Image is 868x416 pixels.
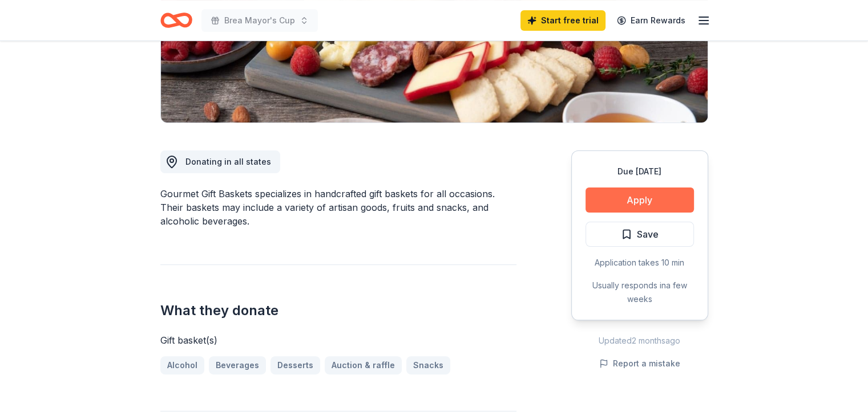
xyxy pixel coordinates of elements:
div: Application takes 10 min [586,256,694,270]
button: Report a mistake [599,357,680,370]
a: Desserts [271,356,320,374]
div: Gift basket(s) [160,333,516,347]
div: Due [DATE] [586,165,694,178]
a: Earn Rewards [610,10,692,31]
a: Alcohol [160,356,204,374]
h2: What they donate [160,301,516,320]
a: Beverages [209,356,266,374]
div: Updated 2 months ago [571,334,708,348]
button: Save [586,222,694,247]
div: Gourmet Gift Baskets specializes in handcrafted gift baskets for all occasions. Their baskets may... [160,187,516,228]
a: Snacks [406,356,450,374]
button: Brea Mayor's Cup [201,9,318,32]
span: Donating in all states [185,157,271,166]
a: Start free trial [520,10,605,31]
span: Brea Mayor's Cup [224,14,295,27]
div: Usually responds in a few weeks [586,279,694,306]
a: Auction & raffle [325,356,402,374]
span: Save [637,227,659,242]
button: Apply [586,187,694,213]
a: Home [160,7,192,34]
